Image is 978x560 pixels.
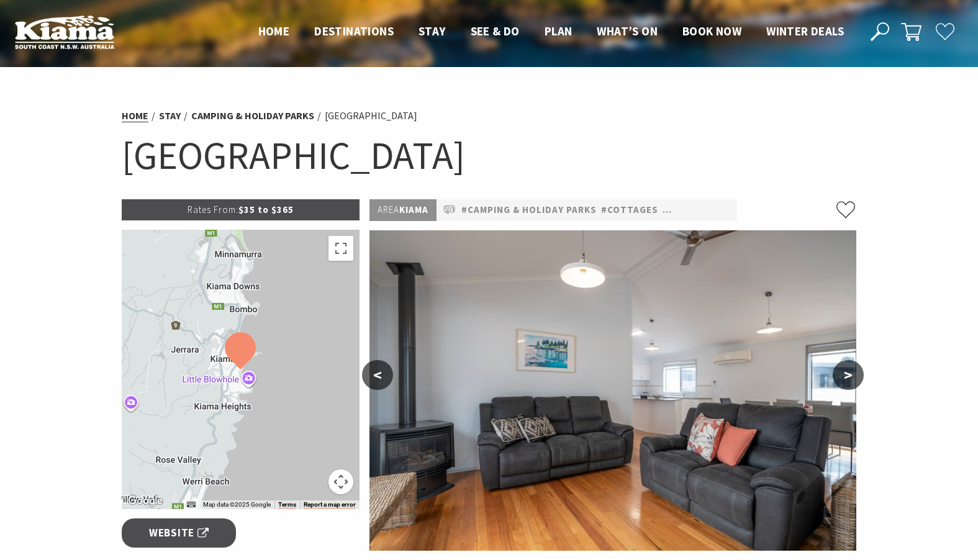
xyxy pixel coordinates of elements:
button: Keyboard shortcuts [187,500,196,509]
a: #Camping & Holiday Parks [461,202,597,218]
img: Kiama Logo [15,15,114,49]
span: Plan [545,24,573,38]
button: > [833,360,864,390]
img: Google [125,493,166,509]
span: Rates From: [188,204,238,215]
a: Click to see this area on Google Maps [125,493,166,509]
span: Area [378,204,399,215]
span: Map data ©2025 Google [203,501,271,508]
span: Website [149,525,209,541]
h1: [GEOGRAPHIC_DATA] [122,130,857,181]
span: Stay [419,24,446,38]
a: #Cottages [601,202,658,218]
p: $35 to $365 [122,199,360,220]
span: Book now [682,24,741,38]
a: Report a map error [304,501,356,508]
a: Home [122,109,148,122]
a: Stay [159,109,181,122]
nav: Main Menu [246,22,856,42]
span: Winter Deals [766,24,844,38]
span: What’s On [597,24,658,38]
li: [GEOGRAPHIC_DATA] [325,108,417,124]
span: Destinations [314,24,394,38]
p: Kiama [369,199,437,221]
button: Toggle fullscreen view [328,236,353,261]
span: See & Do [471,24,520,38]
button: Map camera controls [328,469,353,494]
img: 3 bedroom cabin [369,230,856,551]
a: #Pet Friendly [663,202,735,218]
button: < [362,360,393,390]
span: Home [258,24,290,38]
a: Terms [278,501,296,508]
a: Website [122,518,237,548]
a: Camping & Holiday Parks [191,109,314,122]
